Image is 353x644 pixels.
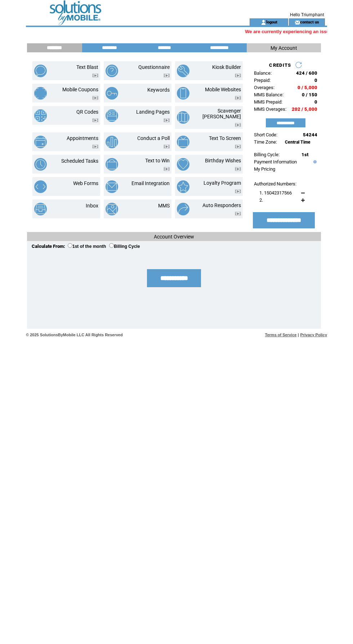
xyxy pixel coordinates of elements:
a: Text To Screen [209,135,241,141]
a: Mobile Coupons [62,87,98,92]
img: video.png [235,123,241,127]
a: MMS [158,203,170,209]
label: Billing Cycle [109,244,140,249]
img: text-blast.png [34,65,47,77]
span: 202 / 5,000 [292,106,317,112]
span: Account Overview [154,234,194,240]
img: text-to-win.png [106,158,118,171]
span: 424 / 600 [296,70,317,76]
span: | [298,333,299,337]
img: appointments.png [34,136,47,148]
img: conduct-a-poll.png [106,136,118,148]
span: CREDITS [269,62,291,68]
img: video.png [235,167,241,171]
a: Conduct a Poll [137,135,170,141]
span: MMS Overages: [254,106,286,112]
img: help.gif [312,160,317,163]
img: loyalty-program.png [177,180,189,193]
span: 0 [314,78,317,83]
input: 1st of the month [68,243,72,248]
img: video.png [164,145,170,149]
a: Questionnaire [138,64,170,70]
span: MMS Balance: [254,92,283,97]
a: Birthday Wishes [205,158,241,163]
span: Prepaid: [254,78,271,83]
img: mobile-coupons.png [34,87,47,100]
img: mobile-websites.png [177,87,189,100]
img: text-to-screen.png [177,136,189,148]
span: 1. 15042317566 [259,190,292,196]
img: account_icon.gif [261,19,266,25]
span: Short Code: [254,132,277,137]
img: video.png [164,118,170,122]
span: MMS Prepaid: [254,99,282,105]
a: QR Codes [76,109,98,115]
img: birthday-wishes.png [177,158,189,171]
a: logout [266,19,277,24]
img: qr-codes.png [34,109,47,122]
img: video.png [235,212,241,216]
a: Scavenger [PERSON_NAME] [202,108,241,119]
label: 1st of the month [68,244,106,249]
img: video.png [164,167,170,171]
img: contact_us_icon.gif [295,19,300,25]
span: Balance: [254,70,272,76]
a: My Pricing [254,166,275,172]
marquee: We are currently experiencing an issue with opt-ins to Keywords. You may still send a SMS and MMS... [26,29,327,34]
a: Keywords [147,87,170,93]
img: scavenger-hunt.png [177,111,189,124]
img: landing-pages.png [106,109,118,122]
span: Central Time [285,140,310,145]
a: Scheduled Tasks [61,158,98,164]
span: 1st [301,152,308,157]
img: questionnaire.png [106,65,118,77]
a: Loyalty Program [204,180,241,186]
img: video.png [235,189,241,193]
img: email-integration.png [106,180,118,193]
span: 0 [314,99,317,105]
a: Auto Responders [202,202,241,208]
img: web-forms.png [34,180,47,193]
a: contact us [300,19,319,24]
a: Privacy Policy [300,333,327,337]
img: inbox.png [34,203,47,215]
span: Hello Triumphant [290,12,324,17]
span: 0 / 150 [302,92,317,97]
span: © 2025 SolutionsByMobile LLC All Rights Reserved [26,333,123,337]
a: Text Blast [76,64,98,70]
img: video.png [92,74,98,78]
a: Inbox [86,203,98,209]
img: video.png [235,96,241,100]
img: video.png [235,74,241,78]
a: Kiosk Builder [212,64,241,70]
a: Landing Pages [136,109,170,115]
span: 2. [259,197,263,203]
span: Authorized Numbers: [254,181,296,187]
span: Billing Cycle: [254,152,280,157]
img: keywords.png [106,87,118,100]
a: Text to Win [145,158,170,163]
img: kiosk-builder.png [177,65,189,77]
a: Mobile Websites [205,87,241,92]
img: scheduled-tasks.png [34,158,47,171]
img: mms.png [106,203,118,215]
img: video.png [92,145,98,149]
span: Overages: [254,85,274,90]
span: Time Zone: [254,139,277,145]
span: My Account [271,45,297,51]
span: 54244 [303,132,317,137]
img: video.png [92,96,98,100]
a: Email Integration [131,180,170,186]
a: Web Forms [73,180,98,186]
span: Calculate From: [32,244,65,249]
input: Billing Cycle [109,243,114,248]
a: Appointments [67,135,98,141]
img: video.png [92,118,98,122]
a: Payment Information [254,159,297,165]
img: auto-responders.png [177,203,189,215]
img: video.png [164,74,170,78]
a: Terms of Service [265,333,297,337]
img: video.png [235,145,241,149]
span: 0 / 5,000 [298,85,317,90]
